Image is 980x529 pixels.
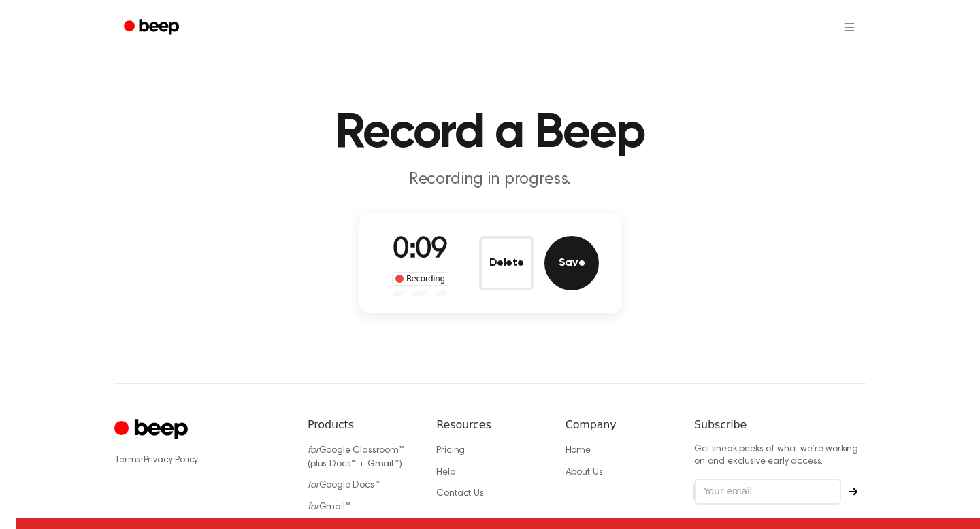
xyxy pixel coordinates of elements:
p: Get sneak peeks of what we’re working on and exclusive early access. [694,444,866,468]
a: Cruip [114,417,191,443]
h6: Company [566,417,672,433]
a: Contact Us [436,489,483,498]
a: Pricing [436,446,465,456]
a: forGoogle Docs™ [308,481,380,490]
input: Your email [694,479,841,505]
a: Terms [114,456,140,465]
div: · [114,454,286,467]
div: Recording [392,272,448,286]
a: Beep [114,14,191,41]
h6: Subscribe [694,417,866,433]
span: 0:09 [393,236,447,264]
p: Recording in progress. [229,169,751,191]
button: Subscribe [841,488,866,496]
a: Help [436,468,455,477]
a: forGoogle Classroom™ (plus Docs™ + Gmail™) [308,446,404,469]
button: Save Audio Record [544,236,599,290]
button: Open menu [833,11,866,44]
a: Home [566,446,591,456]
a: Privacy Policy [144,456,199,465]
h1: Record a Beep [142,109,838,158]
i: for [308,446,319,456]
a: forGmail™ [308,502,350,512]
i: for [308,481,319,490]
h6: Products [308,417,414,433]
h6: Resources [436,417,543,433]
i: for [308,502,319,512]
button: Delete Audio Record [479,236,534,290]
a: About Us [566,468,603,477]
